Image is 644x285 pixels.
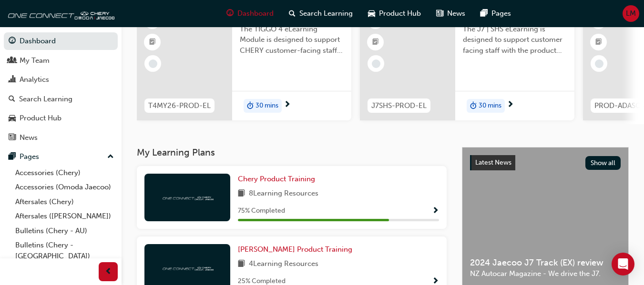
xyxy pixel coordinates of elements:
[9,134,16,142] span: news-icon
[4,129,118,147] a: News
[161,193,214,202] img: oneconnect
[372,59,380,68] span: learningRecordVerb_NONE-icon
[11,209,118,224] a: Aftersales ([PERSON_NAME])
[249,188,318,200] span: 8 Learning Resources
[137,5,351,120] a: T4MY26-PROD-ELTIGGO 4 MY26The TIGGO 4 eLearning Module is designed to support CHERY customer-faci...
[470,257,621,268] span: 2024 Jaecoo J7 Track (EX) review
[11,180,118,195] a: Accessories (Omoda Jaecoo)
[4,148,118,166] button: Pages
[238,174,319,185] a: Chery Product Training
[507,101,514,109] span: next-icon
[470,268,621,279] span: NZ Autocar Magazine - We drive the J7.
[149,36,156,49] span: booktick-icon
[226,8,234,20] span: guage-icon
[4,109,118,127] a: Product Hub
[432,205,439,217] button: Show Progress
[491,8,511,19] span: Pages
[612,253,634,275] div: Open Intercom Messenger
[237,8,274,19] span: Dashboard
[371,100,427,111] span: J7SHS-PROD-EL
[623,5,639,22] button: LM
[360,5,574,120] a: J7SHS-PROD-ELJ7 | SHS - ProductThe J7 | SHS eLearning is designed to support customer facing staf...
[360,4,429,23] a: car-iconProduct Hub
[240,24,344,56] span: The TIGGO 4 eLearning Module is designed to support CHERY customer-facing staff with the product ...
[11,195,118,209] a: Aftersales (Chery)
[9,76,16,84] span: chart-icon
[247,100,254,112] span: duration-icon
[219,4,281,23] a: guage-iconDashboard
[9,114,16,123] span: car-icon
[4,90,118,108] a: Search Learning
[238,175,315,183] span: Chery Product Training
[9,153,16,161] span: pages-icon
[479,100,501,111] span: 30 mins
[105,266,112,278] span: prev-icon
[473,4,519,23] a: pages-iconPages
[11,224,118,238] a: Bulletins (Chery - AU)
[470,100,477,112] span: duration-icon
[372,36,379,49] span: booktick-icon
[4,32,118,50] a: Dashboard
[9,95,15,104] span: search-icon
[256,100,278,111] span: 30 mins
[299,8,353,19] span: Search Learning
[5,4,114,23] img: oneconnect
[480,8,488,20] span: pages-icon
[107,151,114,163] span: up-icon
[238,245,352,254] span: [PERSON_NAME] Product Training
[595,36,602,49] span: booktick-icon
[20,55,50,66] div: My Team
[289,8,296,20] span: search-icon
[436,8,443,20] span: news-icon
[161,263,214,272] img: oneconnect
[284,101,291,109] span: next-icon
[4,52,118,69] a: My Team
[475,158,511,167] span: Latest News
[20,151,39,162] div: Pages
[470,155,621,170] a: Latest NewsShow all
[238,188,245,200] span: book-icon
[626,8,636,19] span: LM
[11,166,118,180] a: Accessories (Chery)
[447,8,465,19] span: News
[137,147,447,158] h3: My Learning Plans
[432,207,439,216] span: Show Progress
[238,244,356,255] a: [PERSON_NAME] Product Training
[379,8,421,19] span: Product Hub
[585,156,621,170] button: Show all
[595,59,603,68] span: learningRecordVerb_NONE-icon
[9,57,16,65] span: people-icon
[368,8,375,20] span: car-icon
[238,258,245,270] span: book-icon
[249,258,318,270] span: 4 Learning Resources
[4,71,118,88] a: Analytics
[9,37,16,46] span: guage-icon
[429,4,473,23] a: news-iconNews
[19,94,72,105] div: Search Learning
[238,206,285,216] span: 75 % Completed
[4,30,118,148] button: DashboardMy TeamAnalyticsSearch LearningProduct HubNews
[11,238,118,263] a: Bulletins (Chery - [GEOGRAPHIC_DATA])
[20,132,38,143] div: News
[149,59,157,68] span: learningRecordVerb_NONE-icon
[463,24,567,56] span: The J7 | SHS eLearning is designed to support customer facing staff with the product and sales in...
[20,74,49,85] div: Analytics
[148,100,211,111] span: T4MY26-PROD-EL
[281,4,360,23] a: search-iconSearch Learning
[20,113,61,124] div: Product Hub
